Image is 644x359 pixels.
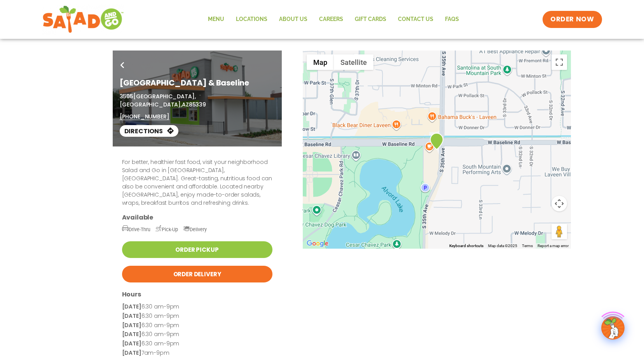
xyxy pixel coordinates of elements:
[120,77,275,89] h1: [GEOGRAPHIC_DATA] & Baseline
[122,321,141,329] strong: [DATE]
[122,290,272,298] h3: Hours
[538,244,569,248] a: Report a map error
[122,340,141,347] strong: [DATE]
[183,227,207,232] span: Delivery
[120,101,182,108] span: [GEOGRAPHIC_DATA],
[122,349,272,358] p: 7am-9pm
[122,312,272,321] p: 6:30 am-9pm
[122,303,141,310] strong: [DATE]
[122,158,272,207] p: For better, healthier fast food, visit your neighborhood Salad and Go in [GEOGRAPHIC_DATA], [GEOG...
[122,330,272,339] p: 6:30 am-9pm
[552,224,567,239] button: Drag Pegman onto the map to open Street View
[122,321,272,330] p: 6:30 am-9pm
[122,339,272,349] p: 6:30 am-9pm
[122,266,272,282] a: Order Delivery
[202,10,465,28] nav: Menu
[122,330,141,338] strong: [DATE]
[189,101,206,108] span: 85339
[313,10,349,28] a: Careers
[122,227,150,232] span: Drive-Thru
[392,10,439,28] a: Contact Us
[543,11,602,28] a: ORDER NOW
[550,15,594,24] span: ORDER NOW
[273,10,313,28] a: About Us
[155,227,178,232] span: Pick-Up
[122,349,141,357] strong: [DATE]
[230,10,273,28] a: Locations
[120,125,178,137] a: Directions
[182,101,189,108] span: AZ
[122,213,272,221] h3: Available
[202,10,230,28] a: Menu
[439,10,465,28] a: FAQs
[122,302,272,312] p: 6:30 am-9pm
[42,4,124,35] img: new-SAG-logo-768×292
[552,196,567,211] button: Map camera controls
[120,92,133,100] span: 3505
[133,92,195,100] span: [GEOGRAPHIC_DATA],
[349,10,392,28] a: GIFT CARDS
[122,312,141,320] strong: [DATE]
[122,241,272,258] a: Order Pickup
[120,113,169,121] a: [PHONE_NUMBER]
